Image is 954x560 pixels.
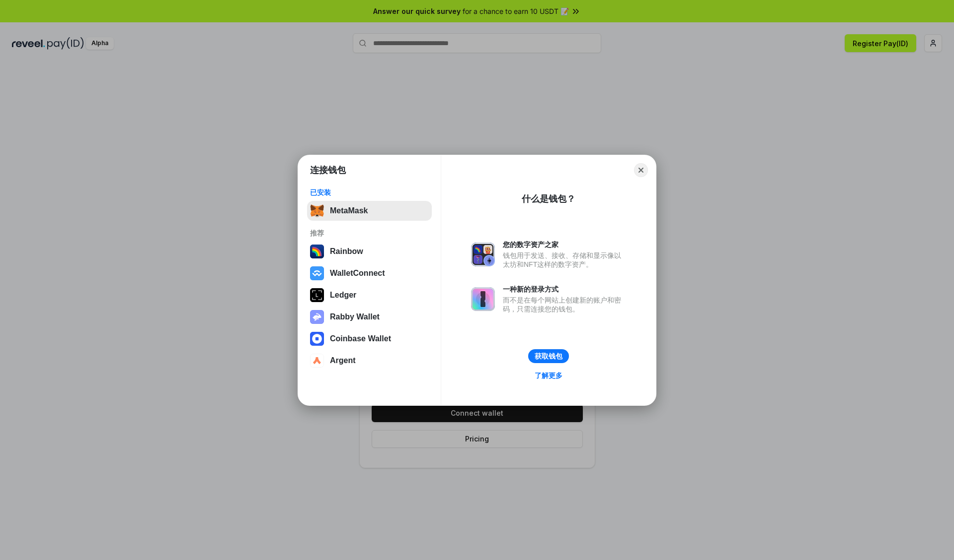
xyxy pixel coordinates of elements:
[307,263,432,283] button: WalletConnect
[503,251,626,269] div: 钱包用于发送、接收、存储和显示像以太坊和NFT这样的数字资产。
[310,310,324,324] img: svg+xml,%3Csvg%20xmlns%3D%22http%3A%2F%2Fwww.w3.org%2F2000%2Fsvg%22%20fill%3D%22none%22%20viewBox...
[535,352,562,361] div: 获取钱包
[503,285,626,294] div: 一种新的登录方式
[310,332,324,346] img: svg+xml,%3Csvg%20width%3D%2228%22%20height%3D%2228%22%20viewBox%3D%220%200%2028%2028%22%20fill%3D...
[310,288,324,302] img: svg+xml,%3Csvg%20xmlns%3D%22http%3A%2F%2Fwww.w3.org%2F2000%2Fsvg%22%20width%3D%2228%22%20height%3...
[307,329,432,349] button: Coinbase Wallet
[471,243,495,266] img: svg+xml,%3Csvg%20xmlns%3D%22http%3A%2F%2Fwww.w3.org%2F2000%2Fsvg%22%20fill%3D%22none%22%20viewBox...
[330,247,363,256] div: Rainbow
[528,349,569,363] button: 获取钱包
[330,356,356,365] div: Argent
[307,242,432,261] button: Rainbow
[310,245,324,258] img: svg+xml,%3Csvg%20width%3D%22120%22%20height%3D%22120%22%20viewBox%3D%220%200%20120%20120%22%20fil...
[330,206,368,215] div: MetaMask
[307,201,432,221] button: MetaMask
[310,229,429,238] div: 推荐
[503,296,626,313] div: 而不是在每个网站上创建新的账户和密码，只需连接您的钱包。
[503,240,626,249] div: 您的数字资产之家
[330,312,380,321] div: Rabby Wallet
[307,307,432,327] button: Rabby Wallet
[307,351,432,371] button: Argent
[330,334,391,343] div: Coinbase Wallet
[634,163,648,177] button: Close
[310,188,429,197] div: 已安装
[310,266,324,280] img: svg+xml,%3Csvg%20width%3D%2228%22%20height%3D%2228%22%20viewBox%3D%220%200%2028%2028%22%20fill%3D...
[535,371,562,380] div: 了解更多
[307,285,432,305] button: Ledger
[330,269,385,278] div: WalletConnect
[471,287,495,311] img: svg+xml,%3Csvg%20xmlns%3D%22http%3A%2F%2Fwww.w3.org%2F2000%2Fsvg%22%20fill%3D%22none%22%20viewBox...
[529,369,568,382] a: 了解更多
[522,193,575,205] div: 什么是钱包？
[310,354,324,368] img: svg+xml,%3Csvg%20width%3D%2228%22%20height%3D%2228%22%20viewBox%3D%220%200%2028%2028%22%20fill%3D...
[310,204,324,218] img: svg+xml,%3Csvg%20fill%3D%22none%22%20height%3D%2233%22%20viewBox%3D%220%200%2035%2033%22%20width%...
[330,291,356,300] div: Ledger
[310,164,346,176] h1: 连接钱包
